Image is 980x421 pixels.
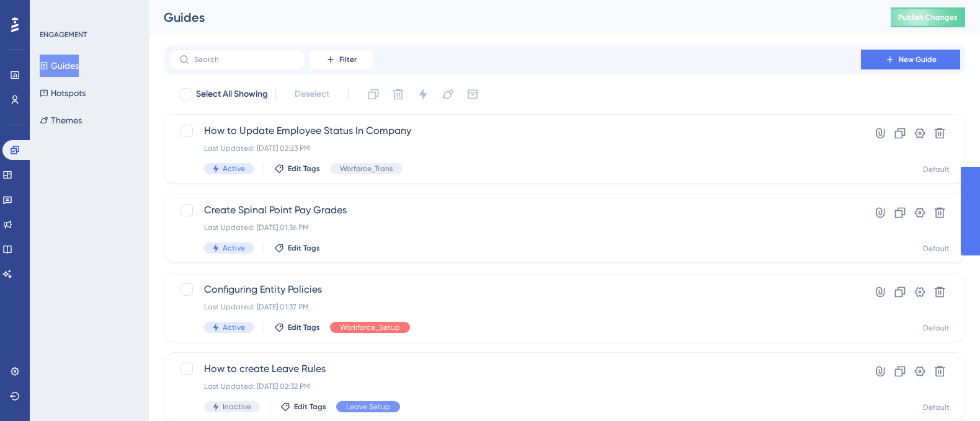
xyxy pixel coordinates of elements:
button: Edit Tags [280,402,326,412]
span: Configuring Entity Policies [204,282,826,297]
span: Active [223,243,245,253]
span: Edit Tags [288,243,320,253]
span: Workforce_Setup [340,322,400,332]
input: Search [194,55,295,64]
span: Select All Showing [196,87,268,102]
span: Publish Changes [898,12,958,22]
button: Publish Changes [891,7,965,27]
div: Default [923,323,950,333]
span: Worforce_Trans [340,164,393,174]
button: New Guide [861,50,960,69]
span: Active [223,322,245,332]
span: Edit Tags [294,402,326,412]
span: Active [223,164,245,174]
span: New Guide [899,55,937,64]
div: Last Updated: [DATE] 01:37 PM [204,302,826,312]
button: Guides [40,55,79,77]
div: Last Updated: [DATE] 02:23 PM [204,143,826,153]
div: Default [923,244,950,254]
button: Deselect [283,83,341,105]
span: Create Spinal Point Pay Grades [204,203,826,218]
span: How to create Leave Rules [204,361,826,376]
div: Default [923,402,950,412]
span: Filter [339,55,357,64]
span: Edit Tags [288,164,320,174]
div: Default [923,164,950,174]
span: How to Update Employee Status In Company [204,123,826,138]
button: Edit Tags [274,164,320,174]
button: Filter [310,50,372,69]
span: Inactive [223,402,251,412]
button: Themes [40,109,82,131]
div: Guides [164,9,860,26]
div: Last Updated: [DATE] 02:32 PM [204,381,826,391]
div: ENGAGEMENT [40,30,87,40]
span: Edit Tags [288,322,320,332]
div: Last Updated: [DATE] 01:36 PM [204,223,826,233]
button: Hotspots [40,82,86,104]
button: Edit Tags [274,243,320,253]
span: Deselect [295,87,329,102]
button: Edit Tags [274,322,320,332]
span: Leave Setup [346,402,390,412]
